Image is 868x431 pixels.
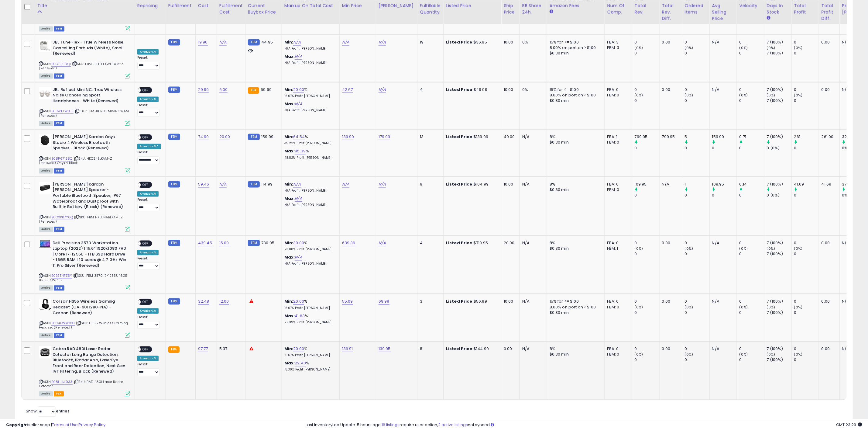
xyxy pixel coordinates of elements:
div: Amazon AI * [137,144,161,149]
b: Max: [284,54,295,59]
div: 0 [712,145,737,151]
div: 0 [739,40,764,45]
div: 0 [685,40,709,45]
small: FBA [248,87,259,94]
div: 0 [739,193,764,198]
div: FBA: 0 [607,240,627,246]
span: All listings currently available for purchase on Amazon [39,168,53,173]
a: B0CTJ5BYQ1 [51,61,71,67]
div: 0 [635,193,659,198]
p: 23.08% Profit [PERSON_NAME] [284,247,335,252]
small: FBM [248,39,260,45]
a: 55.09 [342,298,353,304]
div: 9 [420,182,439,187]
div: $0.30 min [550,50,600,56]
div: 0.71 [739,134,764,140]
div: Current Buybox Price [248,2,279,15]
div: 19 [420,40,439,45]
div: 13 [420,134,439,140]
span: FBM [54,26,65,31]
span: FBM [54,73,65,78]
div: Repricing [137,2,163,9]
div: 0.00 [822,40,835,45]
div: 0 [739,240,764,246]
div: Fulfillable Quantity [420,2,441,15]
div: 0 [794,240,819,246]
small: (0%) [767,246,775,251]
a: B08P671S8Q [51,156,73,161]
p: N/A Profit [PERSON_NAME] [284,108,335,113]
div: Cost [198,2,214,9]
div: 8% [550,134,600,140]
b: JBL Reflect Mini NC: True Wireless Noise Cancelling Sport Headphones - White (Renewed) [53,87,126,106]
div: ASIN: [39,134,130,172]
div: Min Price [342,2,373,9]
div: FBM: 0 [607,140,627,145]
small: (0%) [794,246,803,251]
div: 5 [685,134,709,140]
small: FBM [248,181,260,187]
div: 8% [550,240,600,246]
div: 1 [685,182,709,187]
a: 59.46 [198,181,209,187]
div: 0 [794,193,819,198]
div: Amazon Fees [550,2,602,9]
div: 0 [739,87,764,92]
div: FBM: 1 [607,246,627,251]
div: ASIN: [39,87,130,125]
div: 0 [739,251,764,257]
div: Days In Stock [767,2,789,15]
small: Amazon Fees. [550,9,553,14]
div: 109.95 [635,182,659,187]
a: N/A [295,54,302,60]
small: (0%) [767,93,775,98]
div: 261 [794,134,819,140]
b: [PERSON_NAME] Kardon [PERSON_NAME] Speaker - Portable Bluetooth Speaker, IP67 Waterproof and Dust... [53,182,126,211]
b: Min: [284,87,293,92]
b: Max: [284,101,295,107]
div: Total Profit Diff. [822,2,837,22]
div: FBA: 0 [607,182,627,187]
small: (0%) [767,45,775,50]
div: FBA: 3 [607,40,627,45]
span: OFF [141,135,150,140]
small: FBM [168,86,180,93]
div: 0 [794,40,819,45]
div: 7 (100%) [767,40,791,45]
div: N/A [522,240,542,246]
a: N/A [295,254,302,260]
div: 8.00% on portion > $100 [550,92,600,98]
div: 261.00 [822,134,835,140]
p: N/A Profit [PERSON_NAME] [284,262,335,266]
div: 15% for <= $100 [550,87,600,92]
div: N/A [522,134,542,140]
span: | SKU: FBM HKLUNABLKAM-Z (Renewed) [39,215,123,224]
div: 0 [712,193,737,198]
div: FBA: 0 [607,87,627,92]
div: ASIN: [39,182,130,231]
div: Num of Comp. [607,2,630,15]
div: FBM: 0 [607,187,627,193]
span: All listings currently available for purchase on Amazon [39,121,53,126]
a: 69.99 [379,298,389,304]
a: B08HHJ1933 [51,379,73,384]
a: 136.91 [342,346,353,352]
a: 64.54 [293,134,305,140]
div: Avg Selling Price [712,2,734,22]
div: Ship Price [504,2,517,15]
span: All listings currently available for purchase on Amazon [39,227,53,232]
div: 0 [739,98,764,103]
a: 179.99 [379,134,390,140]
a: N/A [379,240,386,246]
div: 0.00 [822,87,835,92]
div: Preset: [137,150,161,164]
div: ASIN: [39,40,130,78]
span: FBM [54,168,65,173]
a: 439.45 [198,240,212,246]
span: 59.99 [261,87,272,92]
span: FBM [54,121,65,126]
div: % [284,148,335,160]
div: 0 [685,98,709,103]
a: B0CXKR7Y6Q [51,215,73,220]
div: 0 [635,145,659,151]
